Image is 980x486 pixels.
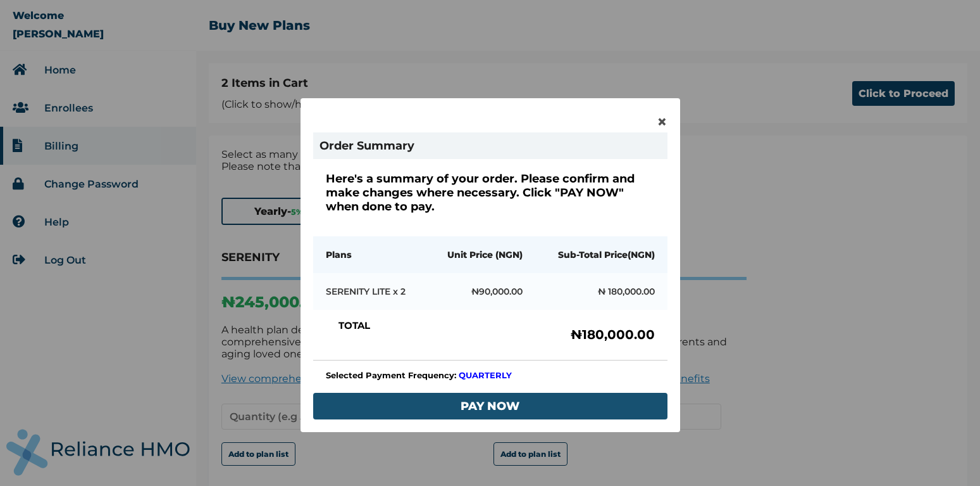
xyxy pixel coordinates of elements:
h2: TOTAL [338,319,370,331]
th: Sub-Total Price(NGN) [535,236,667,273]
strong: QUARTERLY [459,370,512,380]
th: Plans [313,236,426,273]
td: ₦ 90,000.00 [426,273,535,310]
h3: ₦ 180,000.00 [571,327,655,342]
td: SERENITY LITE x 2 [313,273,426,310]
td: ₦ 180,000.00 [535,273,667,310]
button: PAY NOW [313,393,667,419]
th: Unit Price (NGN) [426,236,535,273]
h1: Order Summary [313,132,667,159]
span: × [657,111,667,132]
h2: Here's a summary of your order. Please confirm and make changes where necessary. Click "PAY NOW" ... [326,172,655,214]
h3: Selected Payment Frequency: [326,370,655,380]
